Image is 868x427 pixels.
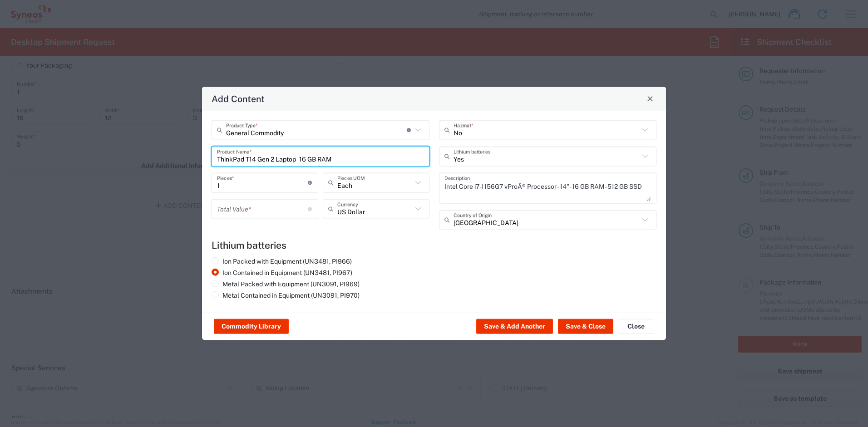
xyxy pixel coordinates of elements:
button: Commodity Library [214,319,289,334]
label: Ion Packed with Equipment (UN3481, PI966) [212,257,352,265]
button: Close [644,92,656,105]
button: Save & Close [558,319,613,334]
label: Ion Contained in Equipment (UN3481, PI967) [212,268,352,276]
button: Close [618,319,654,334]
h4: Add Content [212,92,265,105]
label: Metal Packed with Equipment (UN3091, PI969) [212,280,360,288]
label: Metal Contained in Equipment (UN3091, PI970) [212,291,360,299]
button: Save & Add Another [476,319,553,334]
h4: Lithium batteries [212,239,656,250]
